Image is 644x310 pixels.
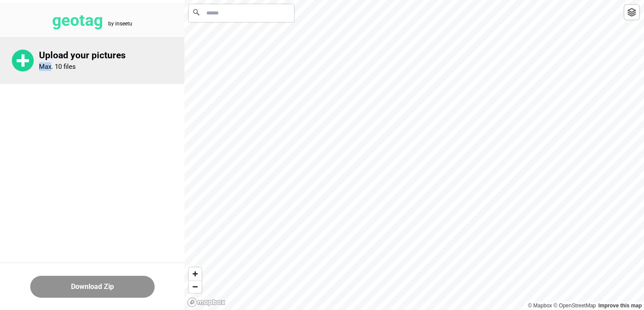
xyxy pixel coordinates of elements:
button: Zoom out [189,280,202,293]
button: Zoom in [189,267,202,280]
a: Mapbox logo [187,297,226,307]
img: toggleLayer [627,8,636,17]
p: Upload your pictures [39,50,184,61]
a: Map feedback [598,303,642,309]
input: Search [189,4,294,22]
tspan: geotag [52,11,103,30]
a: OpenStreetMap [553,303,596,309]
a: Mapbox [528,303,552,309]
tspan: by inseetu [108,21,132,27]
button: Download Zip [30,276,155,298]
p: Max. 10 files [39,63,76,71]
